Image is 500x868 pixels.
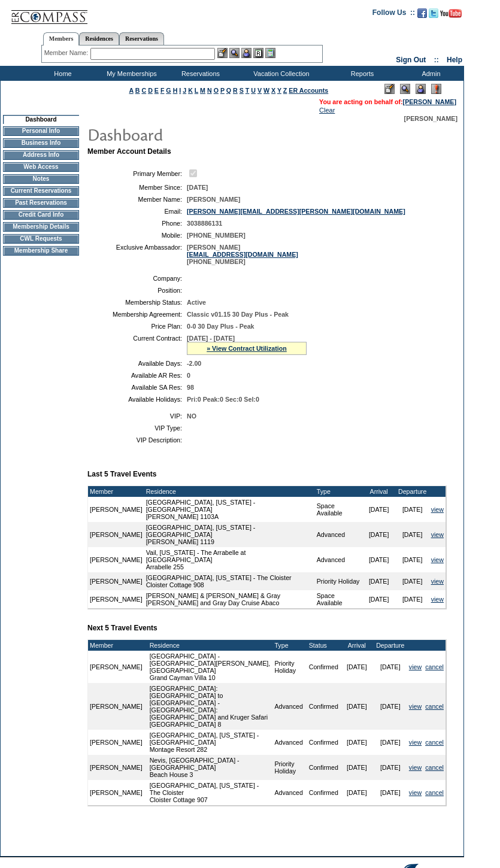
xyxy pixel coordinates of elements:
[374,780,407,805] td: [DATE]
[447,56,462,64] a: Help
[92,232,182,239] td: Mobile:
[92,372,182,379] td: Available AR Res:
[362,486,396,497] td: Arrival
[166,87,171,94] a: G
[144,486,315,497] td: Residence
[340,651,374,683] td: [DATE]
[92,396,182,403] td: Available Holidays:
[409,789,422,796] a: view
[3,126,79,136] td: Personal Info
[79,32,119,45] a: Residences
[3,186,79,196] td: Current Reservations
[340,780,374,805] td: [DATE]
[409,764,422,771] a: view
[319,98,456,105] span: You are acting on behalf of:
[416,84,426,94] img: Impersonate
[277,87,281,94] a: Y
[396,572,429,590] td: [DATE]
[315,486,362,497] td: Type
[362,572,396,590] td: [DATE]
[92,244,182,265] td: Exclusive Ambassador:
[241,48,251,58] img: Impersonate
[87,470,156,478] b: Last 5 Travel Events
[374,755,407,780] td: [DATE]
[409,739,422,746] a: view
[88,486,144,497] td: Member
[88,780,144,805] td: [PERSON_NAME]
[3,138,79,148] td: Business Info
[3,150,79,160] td: Address Info
[187,360,201,367] span: -2.00
[251,87,256,94] a: U
[144,547,315,572] td: Vail, [US_STATE] - The Arrabelle at [GEOGRAPHIC_DATA] Arrabelle 255
[88,640,144,651] td: Member
[220,87,225,94] a: P
[92,287,182,294] td: Position:
[240,87,244,94] a: S
[307,640,340,651] td: Status
[92,335,182,355] td: Current Contract:
[173,87,178,94] a: H
[44,48,90,58] div: Member Name:
[88,590,144,608] td: [PERSON_NAME]
[272,780,307,805] td: Advanced
[319,107,335,114] a: Clear
[88,522,144,547] td: [PERSON_NAME]
[431,531,444,538] a: view
[340,730,374,755] td: [DATE]
[92,323,182,330] td: Price Plan:
[187,335,235,342] span: [DATE] - [DATE]
[3,174,79,184] td: Notes
[315,590,362,608] td: Space Available
[148,640,273,651] td: Residence
[88,497,144,522] td: [PERSON_NAME]
[96,66,165,81] td: My Memberships
[183,87,186,94] a: J
[326,66,395,81] td: Reports
[88,755,144,780] td: [PERSON_NAME]
[187,412,196,420] span: NO
[362,522,396,547] td: [DATE]
[431,596,444,603] a: view
[340,683,374,730] td: [DATE]
[395,66,464,81] td: Admin
[92,311,182,318] td: Membership Agreement:
[148,780,273,805] td: [GEOGRAPHIC_DATA], [US_STATE] - The Cloister Cloister Cottage 907
[148,651,273,683] td: [GEOGRAPHIC_DATA] - [GEOGRAPHIC_DATA][PERSON_NAME], [GEOGRAPHIC_DATA] Grand Cayman Villa 10
[3,162,79,172] td: Web Access
[3,234,79,244] td: CWL Requests
[234,66,326,81] td: Vacation Collection
[187,311,289,318] span: Classic v01.15 30 Day Plus - Peak
[92,412,182,420] td: VIP:
[417,12,427,19] a: Become our fan on Facebook
[362,547,396,572] td: [DATE]
[187,299,206,306] span: Active
[148,87,153,94] a: D
[362,590,396,608] td: [DATE]
[144,590,315,608] td: [PERSON_NAME] & [PERSON_NAME] & Gray [PERSON_NAME] and Gray Day Cruise Abaco
[271,87,275,94] a: X
[3,115,79,124] td: Dashboard
[396,486,429,497] td: Departure
[409,663,422,670] a: view
[307,780,340,805] td: Confirmed
[27,66,96,81] td: Home
[440,9,462,18] img: Subscribe to our YouTube Channel
[214,87,219,94] a: O
[92,360,182,367] td: Available Days:
[187,196,240,203] span: [PERSON_NAME]
[233,87,238,94] a: R
[187,232,246,239] span: [PHONE_NUMBER]
[425,764,444,771] a: cancel
[425,663,444,670] a: cancel
[307,683,340,730] td: Confirmed
[272,730,307,755] td: Advanced
[207,345,287,352] a: » View Contract Utilization
[148,755,273,780] td: Nevis, [GEOGRAPHIC_DATA] - [GEOGRAPHIC_DATA] Beach House 3
[396,497,429,522] td: [DATE]
[440,12,462,19] a: Subscribe to our YouTube Channel
[92,299,182,306] td: Membership Status:
[263,87,269,94] a: W
[141,87,146,94] a: C
[188,87,193,94] a: K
